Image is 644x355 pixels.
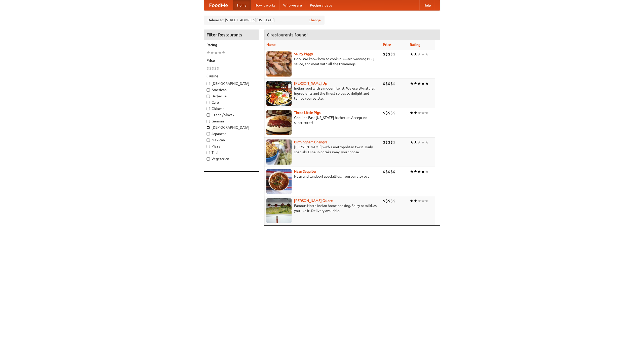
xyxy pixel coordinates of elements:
[207,145,210,148] input: Pizza
[207,107,210,110] input: Chinese
[410,43,420,47] a: Rating
[410,169,414,174] li: ★
[417,81,421,86] li: ★
[294,140,327,144] a: Birmingham Bhangra
[207,157,210,161] input: Vegetarian
[207,151,210,154] input: Thai
[207,132,210,135] input: Japanese
[385,169,388,174] li: $
[393,139,395,145] li: $
[421,198,425,204] li: ★
[214,50,218,55] li: ★
[383,81,385,86] li: $
[410,110,414,116] li: ★
[207,50,210,55] li: ★
[267,32,308,37] ng-pluralize: 6 restaurants found!
[385,51,388,57] li: $
[414,139,417,145] li: ★
[209,65,212,71] li: $
[417,169,421,174] li: ★
[390,81,393,86] li: $
[425,51,429,57] li: ★
[207,119,256,124] label: German
[294,81,327,85] a: [PERSON_NAME] Up
[207,112,256,117] label: Czech / Slovak
[309,18,321,23] a: Change
[390,169,393,174] li: $
[207,87,256,92] label: American
[393,81,395,86] li: $
[393,169,395,174] li: $
[306,0,336,10] a: Recipe videos
[207,138,210,142] input: Mexican
[217,65,219,71] li: $
[421,81,425,86] li: ★
[204,0,233,10] a: FoodMe
[207,131,256,136] label: Japanese
[414,169,417,174] li: ★
[207,81,256,86] label: [DEMOGRAPHIC_DATA]
[385,110,388,116] li: $
[421,139,425,145] li: ★
[266,56,379,66] p: Pork. We know how to cook it. Award-winning BBQ sauce, and meat with all the trimmings.
[204,16,325,25] div: Deliver to: [STREET_ADDRESS][US_STATE]
[222,50,225,55] li: ★
[207,95,210,98] input: Barbecue
[207,120,210,123] input: German
[294,111,320,115] a: Three Little Pigs
[383,139,385,145] li: $
[410,51,414,57] li: ★
[266,43,276,47] a: Name
[425,139,429,145] li: ★
[294,169,316,173] a: Naan Sequitur
[390,198,393,204] li: $
[414,110,417,116] li: ★
[207,100,256,105] label: Cafe
[414,51,417,57] li: ★
[207,150,256,155] label: Thai
[266,51,292,77] img: saucy.jpg
[294,199,333,203] a: [PERSON_NAME] Galore
[266,169,292,194] img: naansequitur.jpg
[410,198,414,204] li: ★
[207,94,256,99] label: Barbecue
[383,169,385,174] li: $
[266,115,379,125] p: Genuine East [US_STATE] barbecue. Accept no substitutes!
[388,110,390,116] li: $
[388,139,390,145] li: $
[210,50,214,55] li: ★
[419,0,435,10] a: Help
[279,0,306,10] a: Who we are
[410,139,414,145] li: ★
[207,88,210,92] input: American
[266,203,379,213] p: Famous North Indian home cooking. Spicy or mild, as you like it. Delivery available.
[393,51,395,57] li: $
[266,198,292,223] img: currygalore.jpg
[266,174,379,179] p: Naan and tandoori specialties, from our clay oven.
[266,86,379,101] p: Indian food with a modern twist. We use all-natural ingredients and the finest spices to delight ...
[385,198,388,204] li: $
[410,81,414,86] li: ★
[388,81,390,86] li: $
[207,42,256,47] h5: Rating
[207,113,210,117] input: Czech / Slovak
[383,110,385,116] li: $
[421,169,425,174] li: ★
[207,65,209,71] li: $
[425,198,429,204] li: ★
[207,74,256,79] h5: Cuisine
[207,82,210,85] input: [DEMOGRAPHIC_DATA]
[388,198,390,204] li: $
[385,139,388,145] li: $
[251,0,279,10] a: How it works
[388,51,390,57] li: $
[294,52,313,56] b: Saucy Piggy
[207,126,210,129] input: [DEMOGRAPHIC_DATA]
[425,169,429,174] li: ★
[383,51,385,57] li: $
[417,110,421,116] li: ★
[218,50,222,55] li: ★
